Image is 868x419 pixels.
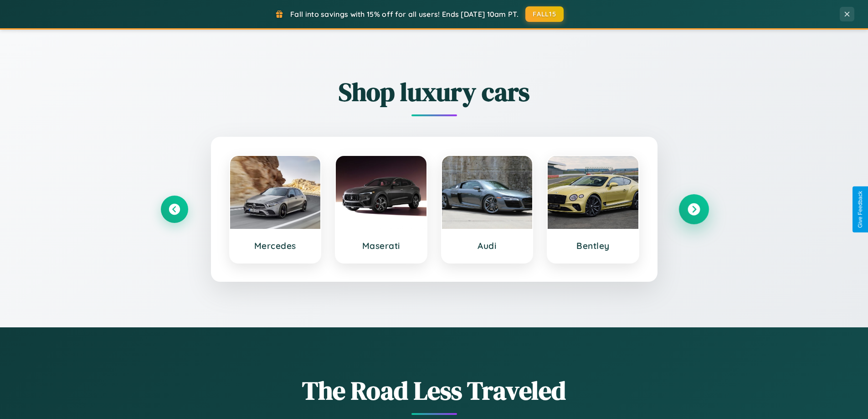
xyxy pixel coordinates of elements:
[290,10,519,19] span: Fall into savings with 15% off for all users! Ends [DATE] 10am PT.
[557,240,629,251] h3: Bentley
[345,240,417,251] h3: Maserati
[451,240,524,251] h3: Audi
[161,74,708,109] h2: Shop luxury cars
[161,373,708,408] h1: The Road Less Traveled
[239,240,312,251] h3: Mercedes
[857,191,863,228] div: Give Feedback
[525,6,564,22] button: FALL15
